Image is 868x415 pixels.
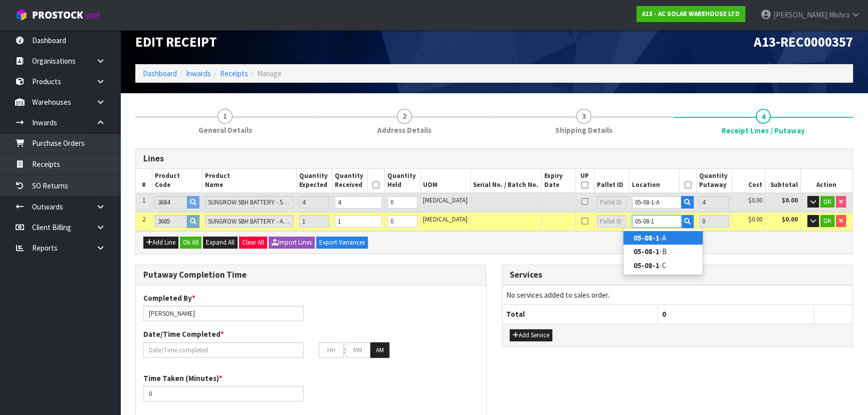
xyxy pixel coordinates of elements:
button: OK [820,196,834,208]
a: 05-08-1-B [623,245,703,258]
input: Expected [299,215,329,228]
span: 0 [662,309,666,319]
span: General Details [198,125,252,135]
th: Total [502,305,658,324]
th: Action [800,169,852,193]
input: Product Code [155,215,187,228]
a: Inwards [186,69,211,78]
th: Expiry Date [542,169,575,193]
span: 2 [142,215,145,224]
button: Add Line [143,237,178,249]
strong: $0.00 [782,196,798,204]
input: Date/Time completed [143,342,304,358]
a: Dashboard [143,69,177,78]
h3: Services [510,270,845,280]
a: A13 - AC SOLAR WAREHOUSE LTD [636,6,745,22]
input: Putaway [699,215,729,228]
span: Shipping Details [555,125,612,135]
span: [MEDICAL_DATA] [423,215,468,224]
input: Time Taken [143,386,304,401]
a: 05-08-1-C [623,259,703,272]
th: Pallet ID [594,169,629,193]
span: Edit Receipt [135,33,217,50]
span: 4 [756,109,771,124]
span: OK [823,217,831,225]
th: Serial No. / Batch No. [470,169,542,193]
strong: $0.00 [782,215,798,224]
h3: Putaway Completion Time [143,270,479,280]
th: # [136,169,152,193]
span: 3 [576,109,591,124]
input: Pallet ID [597,196,626,209]
input: Putaway [699,196,729,209]
input: Product Name [205,215,294,228]
span: Manage [257,69,282,78]
button: Add Service [510,329,552,341]
span: A13-REC0000357 [754,33,853,50]
th: Cost [732,169,765,193]
th: Product Name [202,169,296,193]
span: 1 [218,109,233,124]
strong: 05-08-1 [633,233,660,243]
button: Expand All [203,237,238,249]
input: HH [319,342,344,358]
span: [PERSON_NAME] [773,10,827,20]
input: Location Code [632,215,682,228]
a: 05-08-1-A [623,231,703,245]
th: UP [575,169,594,193]
strong: A13 - AC SOLAR WAREHOUSE LTD [642,10,740,18]
button: Import Lines [269,237,315,249]
input: Expected [299,196,329,209]
a: Receipts [220,69,248,78]
strong: 05-08-1 [633,261,660,270]
th: UOM [420,169,470,193]
span: ProStock [32,9,83,22]
span: [MEDICAL_DATA] [423,196,468,204]
span: Receipt Lines / Putaway [722,125,805,136]
h3: Lines [143,154,845,163]
input: Location Code [632,196,682,209]
label: Time Taken (Minutes) [143,373,223,383]
span: $0.00 [748,196,762,204]
th: Quantity Expected [296,169,332,193]
button: Clear All [239,237,267,249]
span: $0.00 [748,215,762,224]
input: Pallet ID [597,215,626,228]
input: Received [335,196,382,209]
th: Quantity Received [332,169,367,193]
span: Mishra [829,10,849,20]
input: Product Name [205,196,294,209]
th: Product Code [152,169,202,193]
span: Address Details [377,125,431,135]
th: Quantity Putaway [697,169,732,193]
button: Ok All [180,237,201,249]
input: Product Code [155,196,187,209]
img: cube-alt.png [15,9,28,21]
td: No services added to sales order. [502,285,852,304]
input: MM [345,342,370,358]
td: : [344,342,345,358]
button: OK [820,215,834,227]
button: AM [370,342,389,358]
span: Expand All [206,238,235,247]
th: Quantity Held [384,169,420,193]
span: OK [823,197,831,206]
label: Date/Time Completed [143,329,224,339]
strong: 05-08-1 [633,247,660,256]
span: 2 [397,109,412,124]
button: Export Variances [316,237,368,249]
input: Held [387,196,417,209]
input: Held [387,215,417,228]
th: Subtotal [765,169,800,193]
th: Location [629,169,679,193]
span: 1 [142,196,145,204]
small: WMS [85,11,101,21]
label: Completed By [143,293,195,303]
input: Received [335,215,382,228]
